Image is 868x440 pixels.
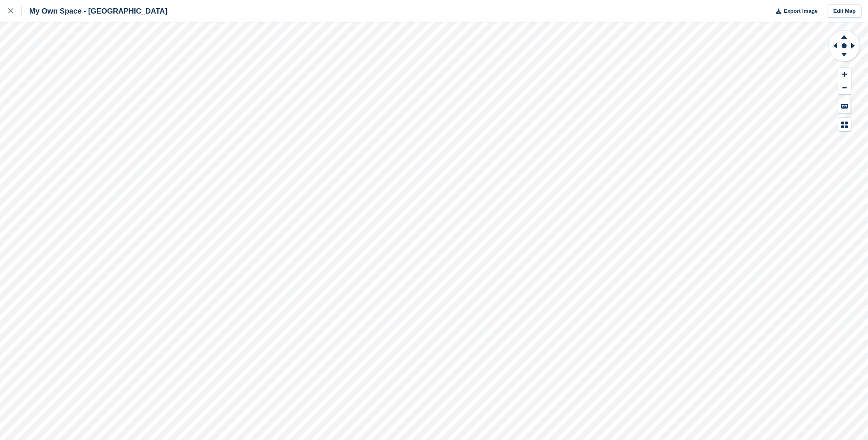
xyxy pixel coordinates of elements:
button: Map Legend [838,118,851,131]
div: My Own Space - [GEOGRAPHIC_DATA] [22,6,167,16]
span: Export Image [784,7,817,15]
a: Edit Map [828,5,861,18]
button: Zoom Out [838,81,851,95]
button: Export Image [771,5,818,18]
button: Zoom In [838,68,851,81]
button: Keyboard Shortcuts [838,99,851,113]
